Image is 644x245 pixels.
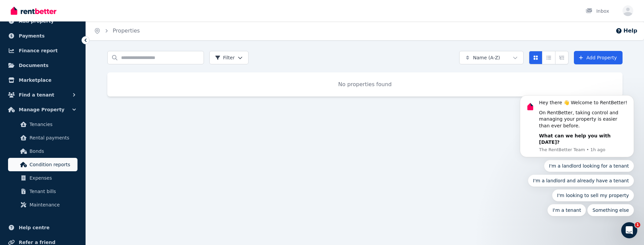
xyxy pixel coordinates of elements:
p: No properties found [115,80,614,88]
button: Help [615,27,637,35]
span: Condition reports [30,161,75,169]
a: Bonds [8,144,77,158]
span: Marketplace [19,76,51,84]
a: Payments [5,29,80,43]
span: Tenant bills [30,187,75,195]
a: Tenant bills [8,185,77,198]
span: Expenses [30,174,75,182]
a: Tenancies [8,118,77,131]
img: RentBetter [11,6,56,16]
nav: Breadcrumb [86,21,148,40]
span: Rental payments [30,134,75,142]
div: Inbox [586,8,609,14]
a: Help centre [5,221,80,234]
iframe: Intercom notifications message [510,36,644,227]
a: Rental payments [8,131,77,144]
a: Maintenance [8,198,77,211]
span: 1 [635,222,640,228]
a: Marketplace [5,73,80,87]
iframe: Intercom live chat [621,222,637,238]
span: Bonds [30,147,75,155]
button: Name (A-Z) [459,51,524,64]
a: Documents [5,59,80,72]
span: Filter [215,54,235,61]
span: Documents [19,61,49,69]
span: Finance report [19,47,58,55]
a: Properties [113,27,140,34]
a: Expenses [8,171,77,185]
span: Help centre [19,224,50,232]
button: Manage Property [5,103,80,116]
span: Payments [19,32,45,40]
span: Manage Property [19,106,64,114]
span: Find a tenant [19,91,54,99]
button: Filter [209,51,249,64]
a: Finance report [5,44,80,57]
span: Tenancies [30,120,75,128]
button: Find a tenant [5,88,80,102]
a: Condition reports [8,158,77,171]
span: Maintenance [30,201,75,209]
span: Name (A-Z) [473,54,500,61]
